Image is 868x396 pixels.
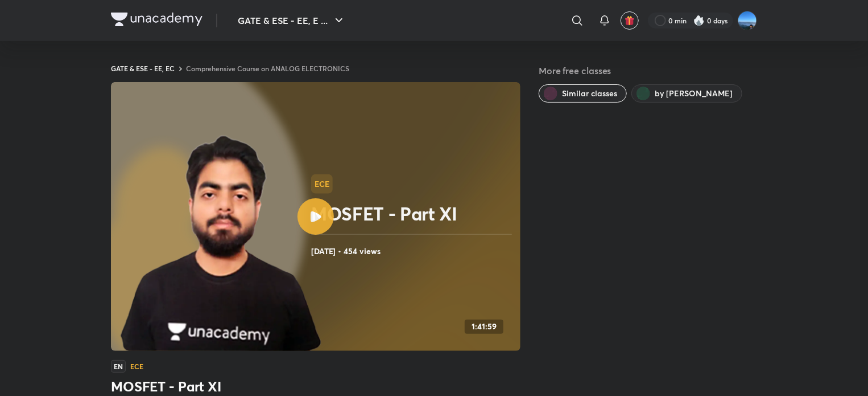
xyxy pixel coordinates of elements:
[111,360,126,373] span: EN
[539,64,757,77] h5: More free classes
[562,88,617,99] span: Similar classes
[693,15,705,26] img: streak
[621,11,639,30] button: avatar
[738,11,757,30] img: Sanjay Kalita
[625,15,635,26] img: avatar
[311,202,516,225] h2: MOSFET - Part XI
[311,244,516,259] h4: [DATE] • 454 views
[111,377,520,395] h3: MOSFET - Part XI
[130,363,143,370] h4: ECE
[231,9,353,32] button: GATE & ESE - EE, E ...
[186,64,349,73] a: Comprehensive Course on ANALOG ELECTRONICS
[631,84,742,103] button: by Vishal Soni
[472,322,497,332] h4: 1:41:59
[111,13,202,29] a: Company Logo
[539,84,627,103] button: Similar classes
[111,64,175,73] a: GATE & ESE - EE, EC
[655,88,733,99] span: by Vishal Soni
[111,13,202,26] img: Company Logo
